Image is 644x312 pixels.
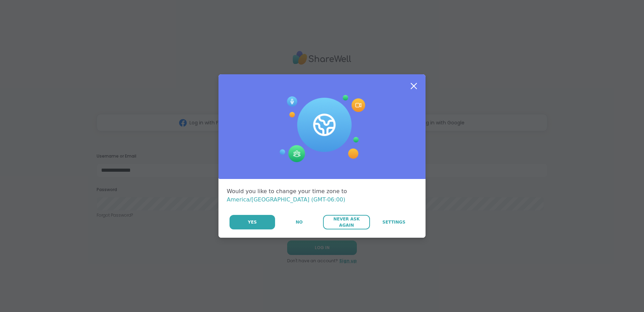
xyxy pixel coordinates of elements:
[227,187,417,204] div: Would you like to change your time zone to
[227,196,345,203] span: America/[GEOGRAPHIC_DATA] (GMT-06:00)
[248,219,257,225] span: Yes
[382,219,406,225] span: Settings
[296,219,303,225] span: No
[276,215,322,229] button: No
[326,216,366,228] span: Never Ask Again
[323,215,370,229] button: Never Ask Again
[279,95,365,163] img: Session Experience
[230,215,275,229] button: Yes
[371,215,417,229] a: Settings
